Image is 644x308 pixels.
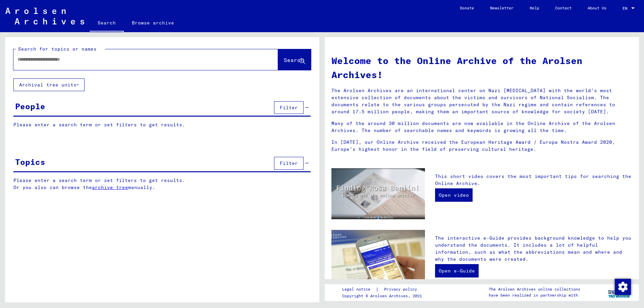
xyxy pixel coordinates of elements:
[614,279,631,295] div: Change consent
[90,15,124,32] a: Search
[489,286,580,292] p: The Arolsen Archives online collections
[13,121,311,128] p: Please enter a search term or set filters to get results.
[13,78,85,91] button: Archival tree units
[5,8,84,24] img: Arolsen_neg.svg
[342,286,376,293] a: Legal notice
[278,49,311,70] button: Search
[342,286,425,293] div: |
[280,105,298,111] span: Filter
[331,168,425,219] img: video.jpg
[331,120,632,134] p: Many of the around 30 million documents are now available in the Online Archive of the Arolsen Ar...
[15,156,45,168] div: Topics
[331,139,632,153] p: In [DATE], our Online Archive received the European Heritage Award / Europa Nostra Award 2020, Eu...
[15,100,45,112] div: People
[284,57,304,63] span: Search
[435,173,632,187] p: This short video covers the most important tips for searching the Online Archive.
[489,292,580,298] p: have been realized in partnership with
[607,284,632,301] img: yv_logo.png
[615,279,631,295] img: Change consent
[331,87,632,115] p: The Arolsen Archives are an international center on Nazi [MEDICAL_DATA] with the world’s most ext...
[435,188,473,202] a: Open video
[280,160,298,166] span: Filter
[331,230,425,292] img: eguide.jpg
[274,157,304,170] button: Filter
[13,177,311,191] p: Please enter a search term or set filters to get results. Or you also can browse the manually.
[124,15,182,31] a: Browse archive
[274,101,304,114] button: Filter
[342,293,425,299] p: Copyright © Arolsen Archives, 2021
[623,6,630,11] span: EN
[379,286,425,293] a: Privacy policy
[331,54,632,82] h1: Welcome to the Online Archive of the Arolsen Archives!
[18,46,97,52] mat-label: Search for topics or names
[435,235,632,263] p: The interactive e-Guide provides background knowledge to help you understand the documents. It in...
[92,184,128,190] a: archive tree
[435,264,479,278] a: Open e-Guide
